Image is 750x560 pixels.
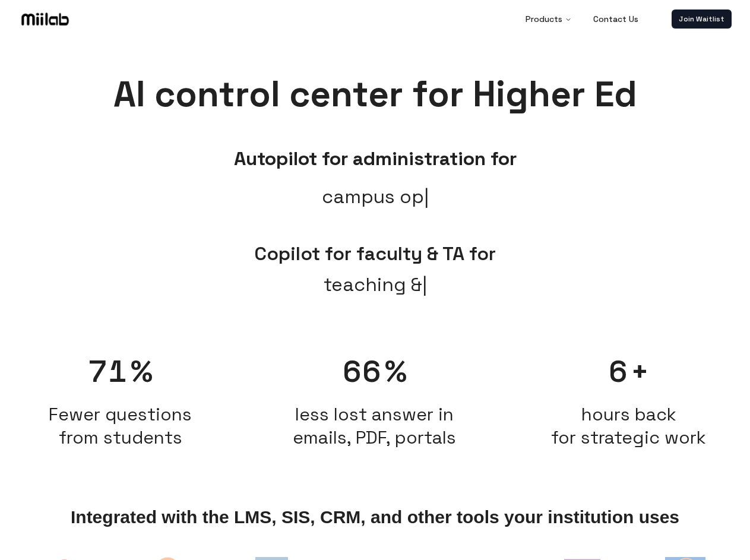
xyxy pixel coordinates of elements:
span: 66 [343,353,382,391]
img: Logo [19,10,71,28]
span: 71 [88,353,128,391]
span: Integrated with the LMS, SIS, CRM, and other tools your institution uses [71,507,679,527]
span: hours back for strategic work [551,403,706,449]
span: Copilot for faculty & TA for [254,242,496,265]
h2: less lost answer in emails, PDF, portals [254,403,496,449]
span: campus op [322,182,429,211]
span: % [385,353,407,391]
span: % [131,353,153,391]
a: Join Waitlist [672,10,732,29]
nav: Main [516,7,648,31]
span: AI control center for Higher Ed [113,71,637,117]
a: Contact Us [584,7,648,31]
span: teaching & [324,270,427,299]
span: + [631,353,649,391]
button: Products [516,7,581,31]
b: Autopilot for administration for [234,147,517,170]
span: 6 [609,353,629,391]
